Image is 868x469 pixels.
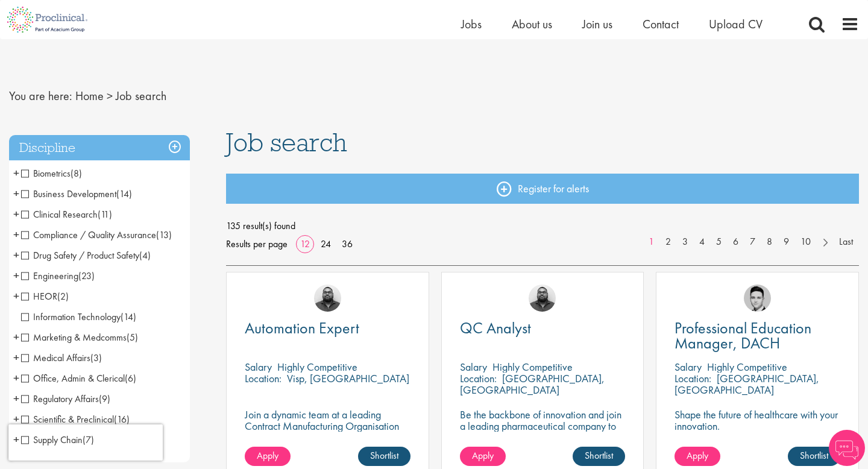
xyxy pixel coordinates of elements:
[829,430,865,466] img: Chatbot
[512,16,552,32] a: About us
[21,310,136,323] span: Information Technology
[21,249,151,262] span: Drug Safety / Product Safety
[13,369,19,387] span: +
[13,164,19,182] span: +
[744,285,771,312] img: Connor Lynes
[21,249,139,262] span: Drug Safety / Product Safety
[314,285,341,312] img: Ashley Bennett
[156,228,172,241] span: (13)
[675,447,720,466] a: Apply
[675,321,840,351] a: Professional Education Manager, DACH
[75,88,104,104] a: breadcrumb link
[529,285,556,312] img: Ashley Bennett
[21,290,69,303] span: HEOR
[675,371,819,397] p: [GEOGRAPHIC_DATA], [GEOGRAPHIC_DATA]
[21,208,98,221] span: Clinical Research
[13,287,19,305] span: +
[460,409,626,455] p: Be the backbone of innovation and join a leading pharmaceutical company to help keep life-changin...
[21,167,71,180] span: Biometrics
[13,266,19,285] span: +
[788,447,840,466] a: Shortlist
[21,228,156,241] span: Compliance / Quality Assurance
[116,187,132,200] span: (14)
[21,351,90,364] span: Medical Affairs
[127,331,138,344] span: (5)
[21,269,78,282] span: Engineering
[710,235,728,249] a: 5
[90,351,102,364] span: (3)
[573,447,625,466] a: Shortlist
[257,449,278,462] span: Apply
[460,371,605,397] p: [GEOGRAPHIC_DATA], [GEOGRAPHIC_DATA]
[675,360,702,374] span: Salary
[727,235,744,249] a: 6
[13,328,19,346] span: +
[57,290,69,303] span: (2)
[71,167,82,180] span: (8)
[78,269,95,282] span: (23)
[226,235,288,253] span: Results per page
[675,409,840,432] p: Shape the future of healthcare with your innovation.
[245,318,359,338] span: Automation Expert
[107,88,113,104] span: >
[21,331,138,344] span: Marketing & Medcomms
[21,392,110,405] span: Regulatory Affairs
[659,235,677,249] a: 2
[744,235,761,249] a: 7
[13,205,19,223] span: +
[13,246,19,264] span: +
[460,371,497,385] span: Location:
[13,184,19,203] span: +
[21,413,114,426] span: Scientific & Preclinical
[21,167,82,180] span: Biometrics
[287,371,409,385] p: Visp, [GEOGRAPHIC_DATA]
[582,16,612,32] a: Join us
[21,392,99,405] span: Regulatory Affairs
[358,447,410,466] a: Shortlist
[21,187,132,200] span: Business Development
[21,310,121,323] span: Information Technology
[98,208,112,221] span: (11)
[794,235,817,249] a: 10
[21,331,127,344] span: Marketing & Medcomms
[676,235,694,249] a: 3
[316,238,335,250] a: 24
[245,409,410,466] p: Join a dynamic team at a leading Contract Manufacturing Organisation (CMO) and contribute to grou...
[461,16,482,32] a: Jobs
[9,88,72,104] span: You are here:
[139,249,151,262] span: (4)
[761,235,778,249] a: 8
[21,228,172,241] span: Compliance / Quality Assurance
[116,88,166,104] span: Job search
[338,238,357,250] a: 36
[21,351,102,364] span: Medical Affairs
[245,321,410,336] a: Automation Expert
[21,187,116,200] span: Business Development
[296,238,314,250] a: 12
[8,424,163,461] iframe: reCAPTCHA
[643,235,660,249] a: 1
[675,371,711,385] span: Location:
[9,135,190,161] h3: Discipline
[99,392,110,405] span: (9)
[245,447,291,466] a: Apply
[114,413,130,426] span: (16)
[460,360,487,374] span: Salary
[21,372,125,385] span: Office, Admin & Clerical
[21,372,136,385] span: Office, Admin & Clerical
[460,447,506,466] a: Apply
[709,16,763,32] span: Upload CV
[245,360,272,374] span: Salary
[13,348,19,367] span: +
[226,217,859,235] span: 135 result(s) found
[245,371,281,385] span: Location:
[778,235,795,249] a: 9
[643,16,679,32] a: Contact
